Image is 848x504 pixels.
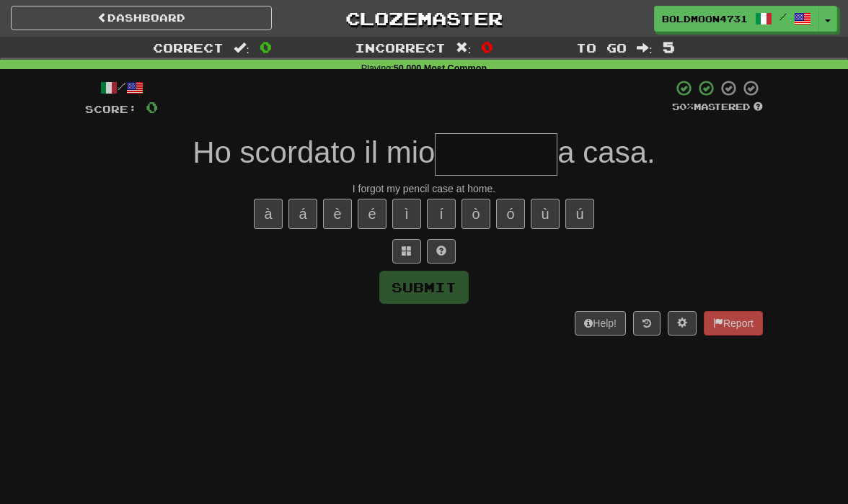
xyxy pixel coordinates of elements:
[672,101,763,114] div: Mastered
[456,42,472,54] span: :
[11,6,272,30] a: Dashboard
[779,12,787,22] span: /
[288,199,317,229] button: á
[427,239,456,264] button: Single letter hint - you only get 1 per sentence and score half the points! alt+h
[637,42,653,54] span: :
[254,199,283,229] button: à
[575,311,626,336] button: Help!
[260,38,272,55] span: 0
[85,79,158,97] div: /
[427,199,456,229] button: í
[557,135,655,169] span: a casa.
[379,271,469,304] button: Submit
[704,311,763,336] button: Report
[85,103,137,115] span: Score:
[392,199,421,229] button: ì
[146,98,158,116] span: 0
[663,38,675,55] span: 5
[565,199,594,229] button: ú
[392,239,421,264] button: Switch sentence to multiple choice alt+p
[355,40,446,55] span: Incorrect
[293,6,555,31] a: Clozemaster
[85,181,763,196] div: I forgot my pencil case at home.
[323,199,352,229] button: è
[662,12,748,25] span: BoldMoon4731
[153,40,224,55] span: Correct
[461,199,490,229] button: ò
[496,199,525,229] button: ó
[358,199,387,229] button: é
[234,42,249,54] span: :
[633,311,661,336] button: Round history (alt+y)
[654,6,819,32] a: BoldMoon4731 /
[481,38,493,55] span: 0
[193,135,435,169] span: Ho scordato il mio
[672,101,694,112] span: 50 %
[394,63,487,73] strong: 50,000 Most Common
[531,199,560,229] button: ù
[576,40,627,55] span: To go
